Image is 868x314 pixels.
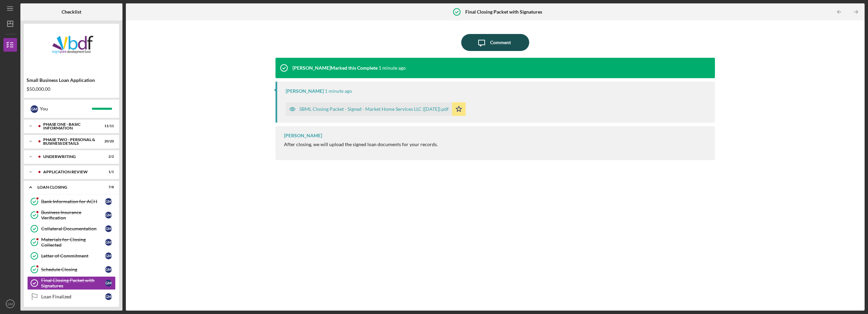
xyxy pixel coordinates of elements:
[27,222,116,235] a: Collateral DocumentationGM
[43,138,97,145] div: PHASE TWO - PERSONAL & BUSINESS DETAILS
[40,103,92,115] div: You
[31,105,38,113] div: G M
[41,226,105,231] div: Collateral Documentation
[102,139,114,143] div: 20 / 20
[105,225,112,232] div: G M
[41,267,105,272] div: Schedule Closing
[105,212,112,219] div: G M
[105,239,112,246] div: G M
[27,263,116,276] a: Schedule ClosingGM
[284,133,322,138] div: [PERSON_NAME]
[43,170,97,174] div: Application Review
[41,278,105,289] div: Final Closing Packet with Signatures
[27,276,116,290] a: Final Closing Packet with SignaturesGM
[27,77,116,83] div: Small Business Loan Application
[461,34,529,51] button: Comment
[102,155,114,159] div: 2 / 2
[105,280,112,286] div: G M
[27,249,116,263] a: Letter of CommitmentGM
[37,185,97,189] div: Loan Closing
[27,195,116,208] a: Bank Information for ACHGM
[286,88,324,94] div: [PERSON_NAME]
[102,170,114,174] div: 1 / 1
[41,199,105,204] div: Bank Information for ACH
[43,122,97,130] div: Phase One - Basic Information
[41,294,105,299] div: Loan Finalized
[325,88,352,94] time: 2025-09-30 17:12
[102,185,114,189] div: 7 / 8
[105,252,112,259] div: G M
[41,210,105,221] div: Business Insurance Verification
[27,235,116,249] a: Materials for Closing CollectedGM
[465,9,542,15] b: Final Closing Packet with Signatures
[284,142,438,147] div: After closing, we will upload the signed loan documents for your records.
[286,102,466,116] button: SBML Closing Packet - Signed - Market Home Services LLC ([DATE]).pdf
[490,34,511,51] div: Comment
[105,293,112,300] div: G M
[379,65,406,71] time: 2025-09-30 17:12
[27,208,116,222] a: Business Insurance VerificationGM
[27,290,116,303] a: Loan FinalizedGM
[41,253,105,259] div: Letter of Commitment
[105,266,112,273] div: G M
[27,86,116,92] div: $50,000.00
[293,65,378,71] div: [PERSON_NAME] Marked this Complete
[105,198,112,205] div: G M
[62,9,81,15] b: Checklist
[299,106,449,112] div: SBML Closing Packet - Signed - Market Home Services LLC ([DATE]).pdf
[24,27,119,68] img: Product logo
[41,237,105,248] div: Materials for Closing Collected
[3,297,17,311] button: GM
[43,155,97,159] div: Underwriting
[7,302,13,306] text: GM
[102,124,114,128] div: 11 / 11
